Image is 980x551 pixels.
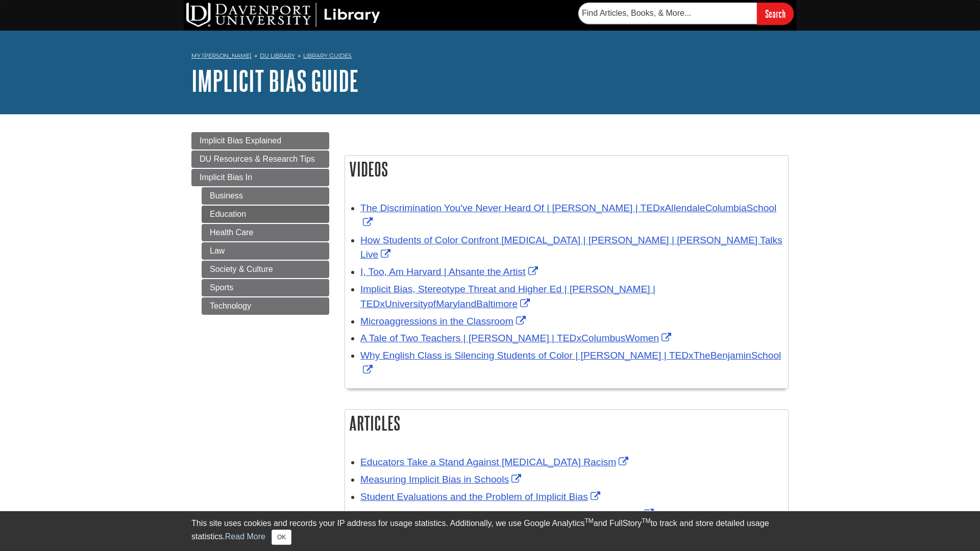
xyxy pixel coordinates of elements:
a: Link opens in new window [360,266,541,277]
a: Health Care [202,224,329,241]
div: This site uses cookies and records your IP address for usage statistics. Additionally, we use Goo... [191,517,789,545]
form: Searches DU Library's articles, books, and more [578,3,794,24]
span: Implicit Bias In [200,173,252,182]
h2: Videos [345,156,788,183]
a: Link opens in new window [360,333,674,343]
a: Link opens in new window [360,509,656,519]
a: Library Guides [303,52,352,59]
a: Society & Culture [202,261,329,278]
h1: Implicit Bias Guide [191,65,789,96]
a: Link opens in new window [360,203,776,228]
a: Link opens in new window [360,491,603,502]
a: Technology [202,297,329,315]
img: DU Library [186,3,380,27]
nav: breadcrumb [191,49,789,65]
a: Link opens in new window [360,316,528,327]
button: Close [272,530,291,545]
a: DU Library [260,52,295,59]
a: Link opens in new window [360,284,655,309]
a: Implicit Bias In [191,169,329,186]
a: Law [202,242,329,260]
a: Link opens in new window [360,457,631,467]
a: DU Resources & Research Tips [191,151,329,168]
input: Find Articles, Books, & More... [578,3,757,24]
a: My [PERSON_NAME] [191,52,252,60]
a: Link opens in new window [360,235,782,260]
h2: Articles [345,410,788,437]
div: Guide Pages [191,132,329,315]
a: Link opens in new window [360,474,524,485]
sup: TM [642,517,650,524]
input: Search [757,3,794,24]
a: Link opens in new window [360,350,781,375]
span: Implicit Bias Explained [200,136,281,145]
a: Education [202,206,329,223]
a: Business [202,187,329,205]
sup: TM [584,517,593,524]
span: DU Resources & Research Tips [200,155,315,163]
a: Sports [202,279,329,296]
a: Read More [225,532,265,541]
a: Implicit Bias Explained [191,132,329,149]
